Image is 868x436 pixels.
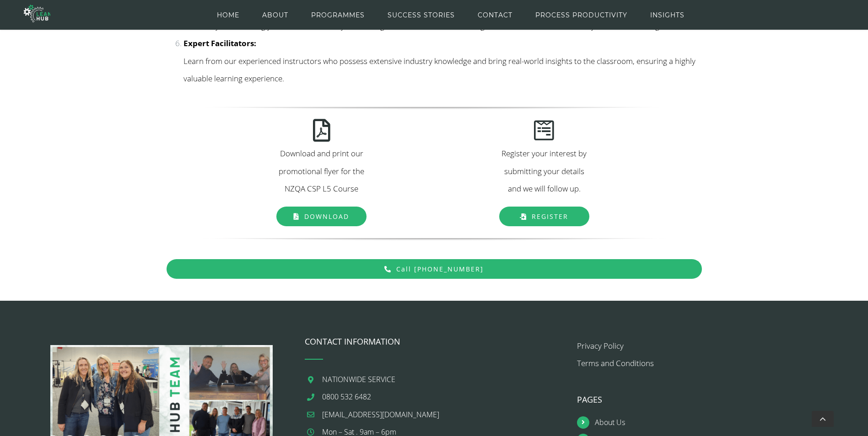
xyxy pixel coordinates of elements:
a: Terms and Conditions [577,358,654,368]
span: Register your interest by submitting your details and we will follow up. [501,148,587,194]
span: Learn from our experienced instructors who possess extensive industry knowledge and bring real-wo... [183,38,695,84]
strong: Expert Facilitators: [183,38,256,48]
h4: CONTACT INFORMATION [305,337,563,346]
a: [EMAIL_ADDRESS][DOMAIN_NAME] [322,409,563,421]
a: 0800 532 6482 [322,391,563,403]
a: Call [PHONE_NUMBER] [167,259,702,279]
a: Download [276,207,367,226]
span: Register [532,212,568,221]
a: About Us [595,416,836,429]
span: Download [304,212,349,221]
a: Register [499,207,589,226]
h4: PAGES [577,395,836,404]
img: The Lean Hub | Optimising productivity with Lean Logo [24,1,50,26]
a: Privacy Policy [577,340,624,351]
span: NATIONWIDE SERVICE [322,374,395,384]
span: Download and print our promotional flyer for the NZQA CSP L5 Course [279,148,364,194]
span: Call [PHONE_NUMBER] [396,265,484,273]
